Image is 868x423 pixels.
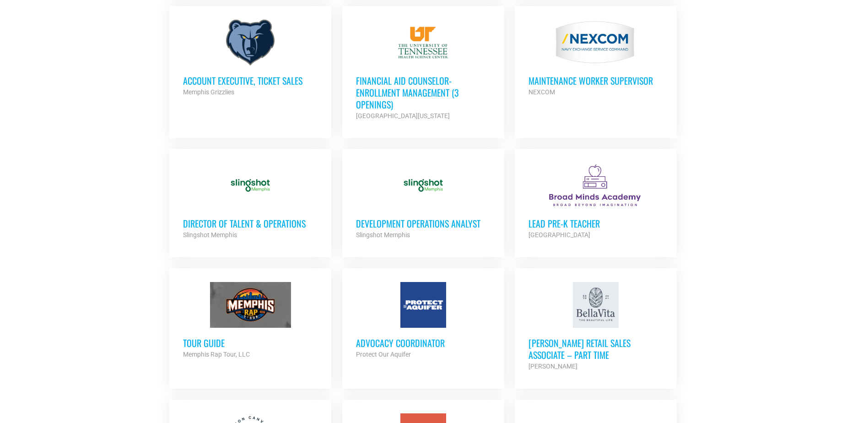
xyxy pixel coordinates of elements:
[169,6,331,111] a: Account Executive, Ticket Sales Memphis Grizzlies
[183,231,237,239] strong: Slingshot Memphis
[356,217,491,229] h3: Development Operations Analyst
[169,268,331,374] a: Tour Guide Memphis Rap Tour, LLC
[183,217,318,229] h3: Director of Talent & Operations
[356,231,410,239] strong: Slingshot Memphis
[528,88,555,96] strong: NEXCOM
[356,337,491,349] h3: Advocacy Coordinator
[528,75,663,87] h3: MAINTENANCE WORKER SUPERVISOR
[342,149,504,254] a: Development Operations Analyst Slingshot Memphis
[356,351,411,358] strong: Protect Our Aquifer
[169,149,331,254] a: Director of Talent & Operations Slingshot Memphis
[528,217,663,229] h3: Lead Pre-K Teacher
[528,337,663,361] h3: [PERSON_NAME] Retail Sales Associate – Part Time
[515,149,677,254] a: Lead Pre-K Teacher [GEOGRAPHIC_DATA]
[342,6,504,135] a: Financial Aid Counselor-Enrollment Management (3 Openings) [GEOGRAPHIC_DATA][US_STATE]
[528,363,577,370] strong: [PERSON_NAME]
[183,75,318,87] h3: Account Executive, Ticket Sales
[528,231,590,239] strong: [GEOGRAPHIC_DATA]
[342,268,504,374] a: Advocacy Coordinator Protect Our Aquifer
[515,6,677,111] a: MAINTENANCE WORKER SUPERVISOR NEXCOM
[356,75,491,110] h3: Financial Aid Counselor-Enrollment Management (3 Openings)
[356,112,450,119] strong: [GEOGRAPHIC_DATA][US_STATE]
[183,88,234,96] strong: Memphis Grizzlies
[183,351,250,358] strong: Memphis Rap Tour, LLC
[515,268,677,385] a: [PERSON_NAME] Retail Sales Associate – Part Time [PERSON_NAME]
[183,337,318,349] h3: Tour Guide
